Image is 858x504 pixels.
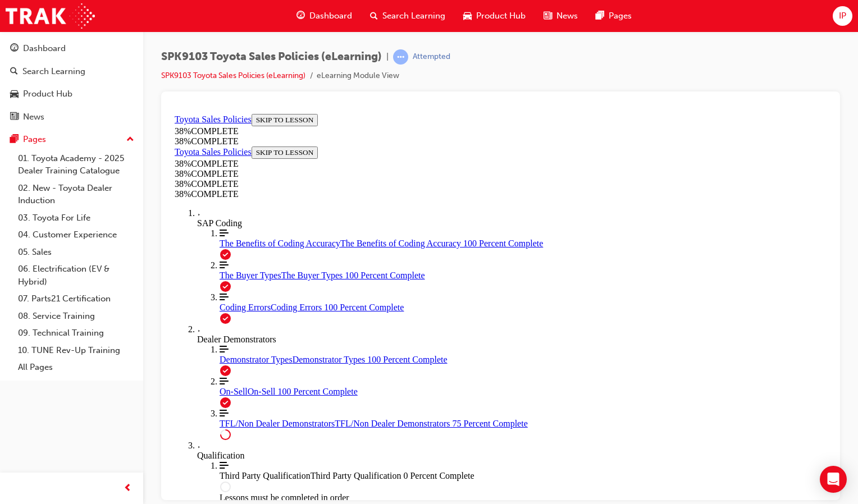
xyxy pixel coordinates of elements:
div: Toggle Qualification Section [27,331,656,351]
div: Product Hub [23,88,72,100]
section: Course Information [4,37,153,70]
span: The Third Party Qualification lesson is currently unavailable: Lessons must be completed in order [49,351,656,372]
span: The Benefits of Coding Accuracy 100 Percent Complete [170,129,373,139]
a: 09. Technical Training [13,324,139,342]
a: 08. Service Training [13,308,139,325]
span: car-icon [10,89,19,99]
div: Course Section for Dealer Demonstrators, with 3 Lessons [27,235,656,331]
button: Pages [4,129,139,150]
a: car-iconProduct Hub [454,4,535,28]
section: Course Information [4,4,656,37]
span: IP [839,10,846,22]
span: guage-icon [296,9,305,23]
div: Dealer Demonstrators [27,225,656,235]
button: DashboardSearch LearningProduct HubNews [4,36,139,129]
div: Toggle SAP Coding Section [27,99,656,119]
div: SAP Coding [27,109,656,119]
button: SKIP TO LESSON [81,37,148,49]
a: 06. Electrification (EV & Hybrid) [13,260,139,290]
a: search-iconSearch Learning [361,4,454,28]
span: pages-icon [10,135,19,145]
a: Search Learning [4,61,139,82]
a: Toyota Sales Policies [4,38,81,47]
span: The Benefits of Coding Accuracy [49,129,170,139]
div: Course Section for SAP Coding , with 3 Lessons [27,119,656,215]
a: news-iconNews [535,4,587,28]
a: Product Hub [4,84,139,104]
a: Coding Errors 100 Percent Complete [49,183,656,203]
a: SPK9103 Toyota Sales Policies (eLearning) [161,71,305,80]
span: Search Learning [382,10,445,22]
div: 38 % COMPLETE [4,70,656,80]
a: 10. TUNE Rev-Up Training [13,342,139,359]
span: Dashboard [309,10,352,22]
span: On-Sell 100 Percent Complete [77,277,188,287]
a: The Benefits of Coding Accuracy 100 Percent Complete [49,119,656,139]
span: guage-icon [10,44,19,54]
span: SPK9103 Toyota Sales Policies (eLearning) [161,51,382,63]
span: Demonstrator Types [49,245,122,255]
a: Dashboard [4,38,139,59]
a: 04. Customer Experience [13,226,139,244]
a: 07. Parts21 Certification [13,290,139,308]
div: Open Intercom Messenger [820,466,847,493]
span: Lessons must be completed in order [49,383,179,393]
span: Third Party Qualification [49,361,140,371]
span: news-icon [10,112,19,122]
a: pages-iconPages [587,4,641,28]
a: Toyota Sales Policies [4,5,81,15]
div: 38 % COMPLETE [4,27,656,37]
div: Pages [23,133,46,146]
a: 03. Toyota For Life [13,209,139,227]
span: pages-icon [596,9,604,23]
span: car-icon [463,9,472,23]
a: 02. New - Toyota Dealer Induction [13,180,139,209]
span: prev-icon [124,482,132,496]
div: Dashboard [23,42,66,55]
a: Demonstrator Types 100 Percent Complete [49,235,656,255]
span: news-icon [544,9,552,23]
a: News [4,107,139,127]
span: Pages [609,10,632,22]
span: search-icon [370,9,378,23]
span: up-icon [126,132,134,147]
div: 38 % COMPLETE [4,17,656,27]
a: TFL/Non Dealer Demonstrators 75 Percent Complete [49,299,656,319]
div: Toggle Dealer Demonstrators Section [27,215,656,235]
span: The Buyer Types [49,161,111,171]
span: Coding Errors [49,193,101,203]
a: On-Sell 100 Percent Complete [49,267,656,287]
span: learningRecordVerb_ATTEMPT-icon [393,49,408,65]
div: News [23,111,44,123]
div: Course Section for Qualification, with 1 Lessons [27,351,656,393]
a: All Pages [13,359,139,376]
div: Attempted [413,52,450,62]
a: 01. Toyota Academy - 2025 Dealer Training Catalogue [13,150,139,180]
button: IP [833,6,852,26]
li: eLearning Module View [317,70,399,83]
span: TFL/Non Dealer Demonstrators [49,309,165,319]
span: Third Party Qualification 0 Percent Complete [140,361,304,371]
span: Product Hub [476,10,526,22]
span: On-Sell [49,277,77,287]
span: | [386,51,389,63]
img: Trak [6,3,95,29]
span: The Buyer Types 100 Percent Complete [111,161,255,171]
button: SKIP TO LESSON [81,4,148,17]
span: search-icon [10,67,18,77]
a: 05. Sales [13,244,139,261]
div: 38 % COMPLETE [4,80,656,90]
a: The Buyer Types 100 Percent Complete [49,151,656,171]
span: TFL/Non Dealer Demonstrators 75 Percent Complete [165,309,357,319]
span: News [556,10,578,22]
a: guage-iconDashboard [287,4,361,28]
div: 38 % COMPLETE [4,49,153,59]
span: Coding Errors 100 Percent Complete [101,193,234,203]
div: Search Learning [22,65,85,78]
span: Demonstrator Types 100 Percent Complete [122,245,277,255]
div: 38 % COMPLETE [4,59,153,70]
div: Qualification [27,341,656,351]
